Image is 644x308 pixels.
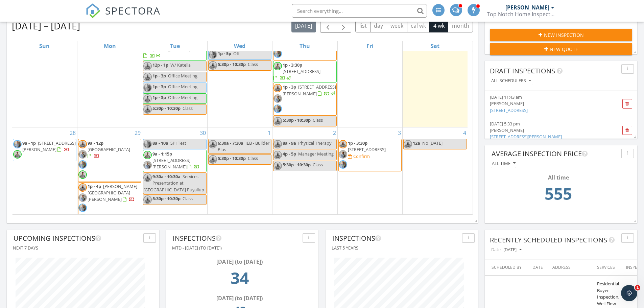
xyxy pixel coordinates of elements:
[198,127,207,138] a: Go to September 30, 2025
[283,68,320,74] span: [STREET_ADDRESS]
[494,173,623,182] div: All time
[209,61,217,70] img: headshot_circle__robbie.png
[485,260,529,276] th: Scheduled By
[339,160,347,169] img: img_0933.jpg
[298,140,331,146] span: Physical Therapy
[283,62,302,68] span: 1p - 3:30p
[549,260,594,276] th: Address
[78,182,141,225] a: 1p - 4p [PERSON_NAME][GEOGRAPHIC_DATA][PERSON_NAME]
[22,140,76,152] a: 9a - 1p [STREET_ADDRESS][PERSON_NAME]
[404,140,412,148] img: headshot_circle__robbie.png
[490,76,532,86] button: All schedulers
[492,161,516,166] div: All time
[152,62,168,68] span: 12p - 1p
[152,84,166,90] span: 1p - 3p
[183,195,193,202] span: Class
[505,4,549,11] div: [PERSON_NAME]
[283,162,311,168] span: 5:30p - 10:30p
[273,140,282,148] img: headshot_circle__robbie.png
[143,105,152,114] img: headshot_circle__robbie.png
[209,155,217,164] img: headshot_circle__robbie.png
[152,151,172,157] span: 9a - 1:15p
[175,294,304,302] div: [DATE] (to [DATE])
[170,140,186,146] span: SPI Test
[529,260,549,276] th: Date
[313,117,323,123] span: Class
[86,3,100,18] img: The Best Home Inspection Software - Spectora
[143,84,152,92] img: img_0933.jpg
[490,29,632,41] button: New Inspection
[218,155,246,161] span: 5:30p - 10:30p
[13,150,22,159] img: headshot_circle__alex.png
[173,233,300,243] div: Inspections
[152,157,190,170] span: [STREET_ADDRESS][PERSON_NAME]
[78,183,87,192] img: headshot_circle__robbie.png
[550,46,578,53] span: New Quote
[490,134,562,140] a: [STREET_ADDRESS][PERSON_NAME]
[490,94,609,114] a: [DATE] 11:43 am [PERSON_NAME] [STREET_ADDRESS]
[298,151,334,157] span: Manager Meeting
[168,94,197,100] span: Office Meeting
[273,83,336,116] a: 1p - 3p [STREET_ADDRESS][PERSON_NAME]
[448,19,473,32] button: month
[152,151,199,170] a: 9a - 1:15p [STREET_ADDRESS][PERSON_NAME]
[143,140,152,148] img: img_0933.jpg
[77,127,142,237] td: Go to September 29, 2025
[492,159,516,168] button: All time
[233,50,240,56] span: Off
[387,19,407,32] button: week
[348,146,386,152] span: [STREET_ADDRESS]
[102,41,117,51] a: Monday
[143,62,152,70] img: headshot_circle__robbie.png
[283,140,296,146] span: 8a - 9a
[283,151,296,157] span: 4p - 5p
[292,4,427,18] input: Search everything...
[407,19,430,32] button: cal wk
[594,260,623,276] th: Services
[209,50,217,59] img: img_0933.jpg
[503,247,522,252] div: [DATE]
[336,19,352,33] button: Next
[168,84,197,90] span: Office Meeting
[490,100,609,107] div: [PERSON_NAME]
[88,140,130,159] a: 9a - 12p [GEOGRAPHIC_DATA]
[248,155,258,161] span: Class
[429,19,448,32] button: 4 wk
[544,31,584,39] span: New Inspection
[218,140,243,146] span: 6:30a - 7:30a
[143,173,204,192] span: Services Presentation at [GEOGRAPHIC_DATA] Puyallup
[272,127,337,237] td: Go to October 2, 2025
[348,153,370,160] a: Confirm
[348,140,386,152] a: 1p - 3:30p [STREET_ADDRESS]
[273,49,282,58] img: img_0933.jpg
[332,127,337,138] a: Go to October 2, 2025
[429,41,441,51] a: Saturday
[143,73,152,81] img: headshot_circle__robbie.png
[370,19,387,32] button: day
[273,104,282,113] img: img_0933.jpg
[490,235,607,244] span: Recently Scheduled Inspections
[12,127,77,237] td: Go to September 28, 2025
[283,84,296,90] span: 1p - 3p
[13,139,76,161] a: 9a - 1p [STREET_ADDRESS][PERSON_NAME]
[248,61,258,67] span: Class
[490,66,555,75] span: Draft Inspections
[338,139,402,172] a: 1p - 3:30p [STREET_ADDRESS] Confirm
[68,127,77,138] a: Go to September 28, 2025
[490,43,632,55] button: New Quote
[291,19,316,32] button: [DATE]
[348,140,367,146] span: 1p - 3:30p
[218,61,246,67] span: 5:30p - 10:30p
[152,195,181,202] span: 5:30p - 10:30p
[209,140,217,148] img: headshot_circle__robbie.png
[273,61,336,83] a: 1p - 3:30p [STREET_ADDRESS]
[86,9,161,23] a: SPECTORA
[143,173,152,182] img: headshot_circle__robbie.png
[152,140,168,146] span: 8a - 10a
[298,41,311,51] a: Thursday
[152,173,181,180] span: 9:30a - 10:30a
[273,117,282,125] img: headshot_circle__robbie.png
[339,150,347,159] img: headshot_circle__sawyer.png
[490,107,528,113] a: [STREET_ADDRESS]
[635,285,640,290] span: 1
